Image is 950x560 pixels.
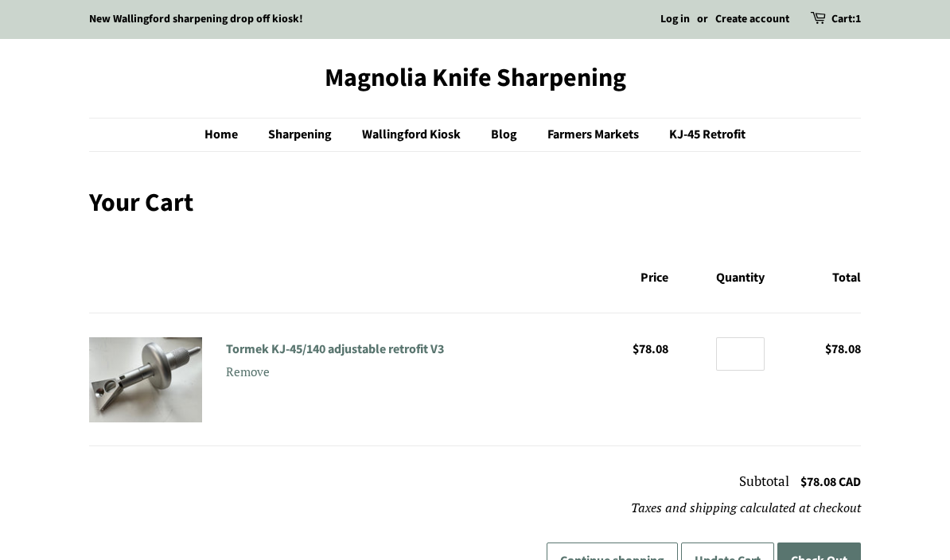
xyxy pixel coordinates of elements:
span: $78.08 [633,340,668,358]
a: Log in [660,11,690,27]
span: $78.08 CAD [800,473,861,491]
a: Sharpening [256,119,348,151]
a: Tormek KJ-45/140 adjustable retrofit V3 [226,341,444,358]
span: Total [832,269,861,286]
input: Quantity [716,337,765,371]
a: Create account [715,11,789,27]
span: Price [640,269,668,286]
span: Quantity [716,269,765,286]
a: Home [204,119,254,151]
a: New Wallingford sharpening drop off kiosk! [89,11,303,27]
small: Remove [226,364,270,379]
h1: Your Cart [89,188,861,218]
a: Blog [479,119,533,151]
a: KJ-45 Retrofit [657,119,746,151]
a: Farmers Markets [535,119,655,151]
span: $78.08 [825,340,861,358]
a: Tormek KJ-45/140 adjustable retrofit V3 [89,337,202,422]
a: Cart:1 [831,10,861,29]
a: Remove [226,360,475,383]
span: 1 [855,11,861,27]
em: Taxes and shipping calculated at checkout [631,499,861,516]
a: Wallingford Kiosk [350,119,477,151]
span: Subtotal [739,472,789,490]
li: or [697,10,708,29]
a: Magnolia Knife Sharpening [89,63,861,93]
img: Tormek KJ-45/140 adjustable retrofit V3 [89,337,202,422]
